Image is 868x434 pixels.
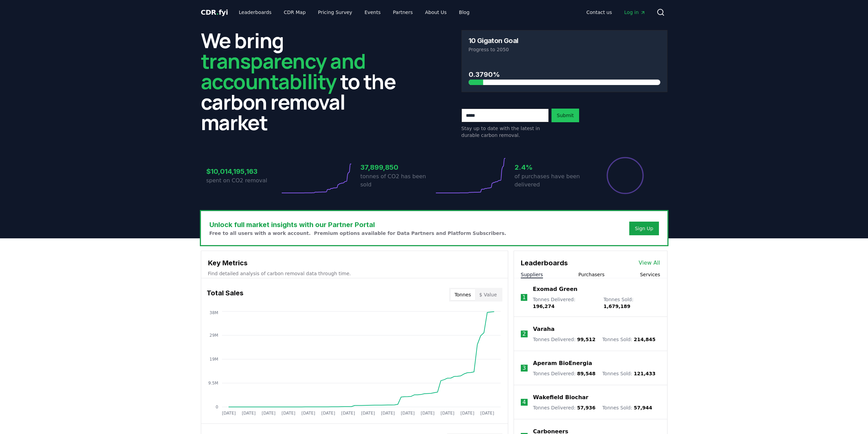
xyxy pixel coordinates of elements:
[577,405,595,410] span: 57,936
[461,125,549,139] p: Stay up to date with the latest in durable carbon removal.
[441,411,455,416] tspan: [DATE]
[533,370,595,377] p: Tonnes Delivered :
[635,225,653,232] a: Sign Up
[209,333,218,338] tspan: 29M
[603,296,660,310] p: Tonnes Sold :
[341,411,355,416] tspan: [DATE]
[209,220,506,230] h3: Unlock full market insights with our Partner Portal
[420,6,452,18] a: About Us
[480,411,494,416] tspan: [DATE]
[262,411,276,416] tspan: [DATE]
[475,289,501,300] button: $ Value
[521,258,568,268] h3: Leaderboards
[469,46,660,53] p: Progress to 2050
[206,166,280,177] h3: $10,014,195,163
[208,270,501,277] p: Find detailed analysis of carbon removal data through time.
[577,337,595,342] span: 99,512
[401,411,415,416] tspan: [DATE]
[624,9,645,16] span: Log in
[619,6,651,18] a: Log in
[533,404,595,411] p: Tonnes Delivered :
[602,370,656,377] p: Tonnes Sold :
[469,69,660,80] h3: 0.3790%
[201,8,228,17] a: CDR.fyi
[451,289,475,300] button: Tonnes
[421,411,435,416] tspan: [DATE]
[578,271,605,278] button: Purchasers
[577,371,595,376] span: 89,548
[241,411,255,416] tspan: [DATE]
[469,37,518,44] h3: 10 Gigaton Goal
[515,162,588,172] h3: 2.4%
[208,258,501,268] h3: Key Metrics
[361,162,434,172] h3: 37,899,850
[533,296,597,310] p: Tonnes Delivered :
[233,6,475,18] nav: Main
[207,288,244,302] h3: Total Sales
[522,293,526,302] p: 1
[640,271,660,278] button: Services
[533,336,595,343] p: Tonnes Delivered :
[639,259,660,267] a: View All
[359,6,386,18] a: Events
[606,156,644,195] div: Percentage of sales delivered
[201,47,366,95] span: transparency and accountability
[381,411,395,416] tspan: [DATE]
[515,172,588,189] p: of purchases have been delivered
[533,359,592,367] a: Aperam BioEnergia
[201,30,407,132] h2: We bring to the carbon removal market
[209,310,218,315] tspan: 38M
[603,304,630,309] span: 1,679,189
[387,6,418,18] a: Partners
[602,336,656,343] p: Tonnes Sold :
[533,393,588,402] a: Wakefield Biochar
[321,411,335,416] tspan: [DATE]
[216,8,219,16] span: .
[216,405,218,409] tspan: 0
[454,6,475,18] a: Blog
[523,330,526,338] p: 2
[301,411,315,416] tspan: [DATE]
[312,6,357,18] a: Pricing Survey
[460,411,474,416] tspan: [DATE]
[361,411,375,416] tspan: [DATE]
[523,364,526,372] p: 3
[521,271,543,278] button: Suppliers
[523,398,526,406] p: 4
[551,109,579,122] button: Submit
[278,6,311,18] a: CDR Map
[634,337,656,342] span: 214,845
[209,357,218,362] tspan: 19M
[533,285,577,293] a: Exomad Green
[629,222,659,235] button: Sign Up
[209,230,506,237] p: Free to all users with a work account. Premium options available for Data Partners and Platform S...
[201,8,228,16] span: CDR fyi
[581,6,617,18] a: Contact us
[634,405,652,410] span: 57,944
[581,6,651,18] nav: Main
[281,411,295,416] tspan: [DATE]
[206,177,280,185] p: spent on CO2 removal
[222,411,236,416] tspan: [DATE]
[208,381,218,386] tspan: 9.5M
[634,371,656,376] span: 121,433
[602,404,652,411] p: Tonnes Sold :
[533,325,555,333] a: Varaha
[361,172,434,189] p: tonnes of CO2 has been sold
[233,6,277,18] a: Leaderboards
[533,304,555,309] span: 196,274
